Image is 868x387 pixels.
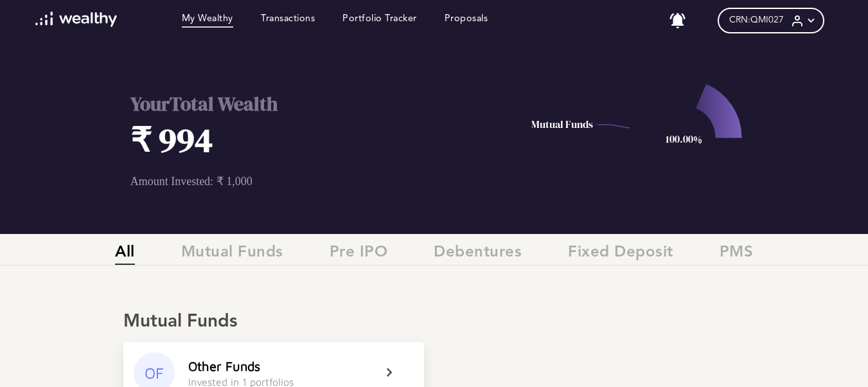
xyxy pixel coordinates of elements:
[181,244,283,265] span: Mutual Funds
[115,244,135,265] span: All
[813,329,858,377] iframe: Chat
[35,12,117,27] img: wl-logo-white.svg
[130,91,499,117] h2: Your Total Wealth
[182,14,233,28] a: My Wealthy
[130,174,499,188] p: Amount Invested: ₹ 1,000
[188,359,260,373] div: Other Funds
[720,244,754,265] span: PMS
[729,15,784,26] span: CRN: QMI027
[531,117,593,131] text: Mutual Funds
[665,132,702,146] text: 100.00%
[130,117,499,163] h1: ₹ 994
[568,244,673,265] span: Fixed Deposit
[330,244,388,265] span: Pre IPO
[434,244,522,265] span: Debentures
[261,14,315,28] a: Transactions
[445,14,488,28] a: Proposals
[123,311,745,333] div: Mutual Funds
[342,14,417,28] a: Portfolio Tracker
